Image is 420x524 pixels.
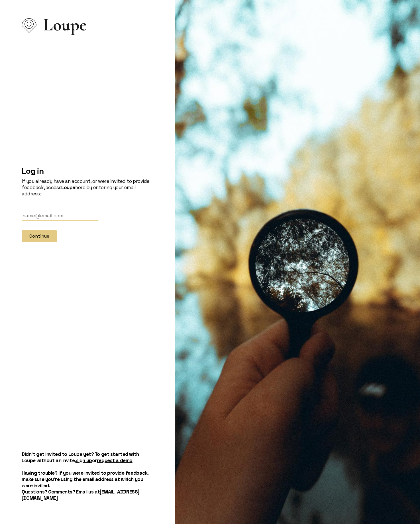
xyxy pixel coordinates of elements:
[61,184,75,191] strong: Loupe
[76,457,92,464] a: sign up
[22,166,153,176] h2: Log in
[97,457,132,464] a: request a demo
[22,489,139,501] a: [EMAIL_ADDRESS][DOMAIN_NAME]
[22,18,36,33] img: Loupe Logo
[22,230,57,242] button: Continue
[43,22,87,28] span: Loupe
[22,178,153,197] p: If you already have an account, or were invited to provide feedback, access here by entering your...
[22,211,99,221] input: Email Address
[22,451,153,501] h5: Didn't get invited to Loupe yet? To get started with Loupe without an invite, or Having trouble? ...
